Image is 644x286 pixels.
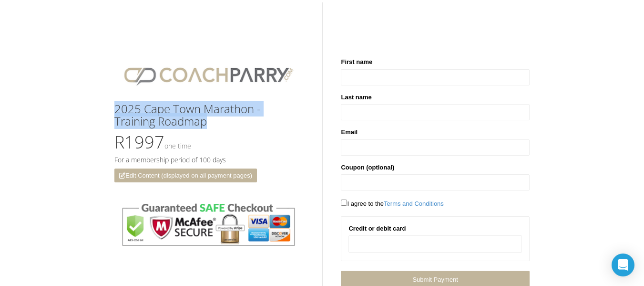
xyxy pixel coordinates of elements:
a: Terms and Conditions [384,200,444,207]
a: Edit Content (displayed on all payment pages) [114,169,257,183]
img: CPlogo.png [114,57,303,93]
h5: For a membership period of 100 days [114,156,303,163]
span: Submit Payment [412,276,458,283]
label: Email [341,127,358,137]
small: One time [164,141,191,150]
label: Credit or debit card [348,224,406,233]
h3: 2025 Cape Town Marathon - Training Roadmap [114,103,303,128]
div: Open Intercom Messenger [612,254,634,276]
label: Coupon (optional) [341,163,394,172]
label: Last name [341,93,371,102]
span: R1997 [114,130,191,154]
label: First name [341,57,372,67]
iframe: Secure card payment input frame [355,240,515,248]
span: I agree to the [341,200,443,207]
